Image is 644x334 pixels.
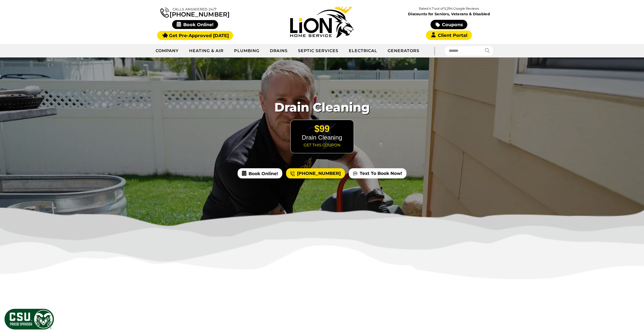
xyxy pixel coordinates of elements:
a: Get this coupon [304,141,340,149]
a: Electrical [344,44,383,57]
a: [PHONE_NUMBER] [160,7,229,18]
a: Septic Services [293,44,343,57]
span: Book Online! [172,20,218,29]
a: Plumbing [229,44,265,57]
a: Heating & Air [184,44,229,57]
a: [PHONE_NUMBER] [286,168,345,178]
a: Company [151,44,184,57]
a: Drains [265,44,293,57]
p: Rated 4.7 out of 5,294 Google Reviews [385,6,512,11]
a: Client Portal [426,31,472,40]
a: Generators [383,44,424,57]
img: Lion Home Service [290,7,354,38]
a: Text To Book Now! [349,168,406,178]
a: Coupons [431,20,467,29]
a: Get Pre-Approved [DATE] [157,31,233,40]
span: Book Online! [238,168,282,178]
div: | [424,44,445,57]
span: Discounts for Seniors, Veterans & Disabled [387,12,511,16]
img: CSU Sponsor Badge [4,308,55,330]
span: Drain Cleaning [274,100,370,114]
